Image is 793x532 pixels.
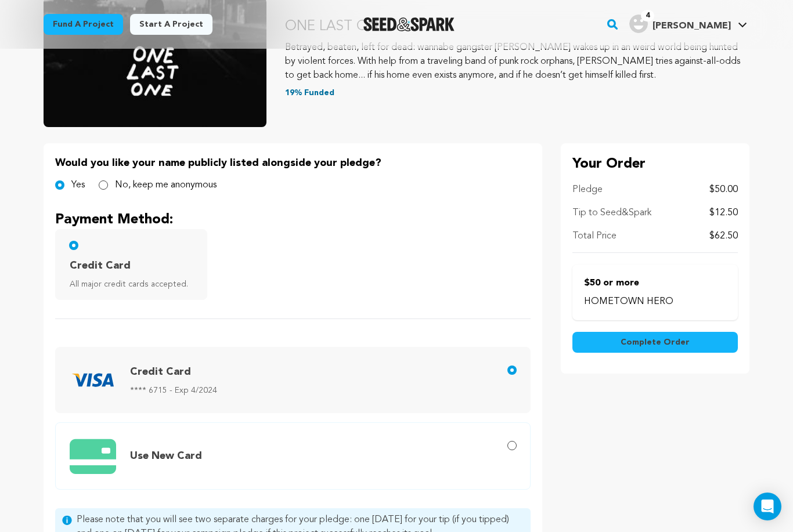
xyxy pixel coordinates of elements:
button: Complete Order [572,332,738,353]
p: Betrayed, beaten, left for dead: wannabe gangster [PERSON_NAME] wakes up in an weird world being ... [285,41,749,82]
p: 19% Funded [285,87,749,99]
span: [PERSON_NAME] [653,21,731,31]
a: Seed&Spark Homepage [363,17,455,31]
p: $62.50 [709,229,738,243]
span: Credit Card [70,258,131,274]
span: **** 6715 - Exp 4/2024 [130,385,217,396]
a: Jeffrey R.'s Profile [627,12,749,33]
img: Seed&Spark Logo Dark Mode [363,17,455,31]
img: credit card icons [70,432,116,480]
p: Pledge [572,183,603,197]
p: $12.50 [709,206,738,220]
a: Fund a project [44,14,123,35]
span: Use New Card [130,451,202,461]
div: Jeffrey R.'s Profile [629,15,731,33]
p: $50 or more [584,276,726,290]
span: All major credit cards accepted. [70,278,197,290]
p: Would you like your name publicly listed alongside your pledge? [55,155,531,171]
p: Total Price [572,229,617,243]
a: Start a project [130,14,212,35]
span: 4 [641,10,654,21]
p: Tip to Seed&Spark [572,206,651,220]
p: HOMETOWN HERO [584,295,726,309]
img: user.png [629,15,648,33]
label: Yes [71,178,85,192]
p: Your Order [572,155,738,173]
span: Complete Order [621,336,690,348]
p: $50.00 [709,183,738,197]
div: Open Intercom Messenger [754,493,781,520]
img: Visa icons [70,357,116,403]
span: Credit Card [130,367,191,377]
p: Payment Method: [55,211,531,229]
label: No, keep me anonymous [115,178,217,192]
span: Jeffrey R.'s Profile [627,12,749,37]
